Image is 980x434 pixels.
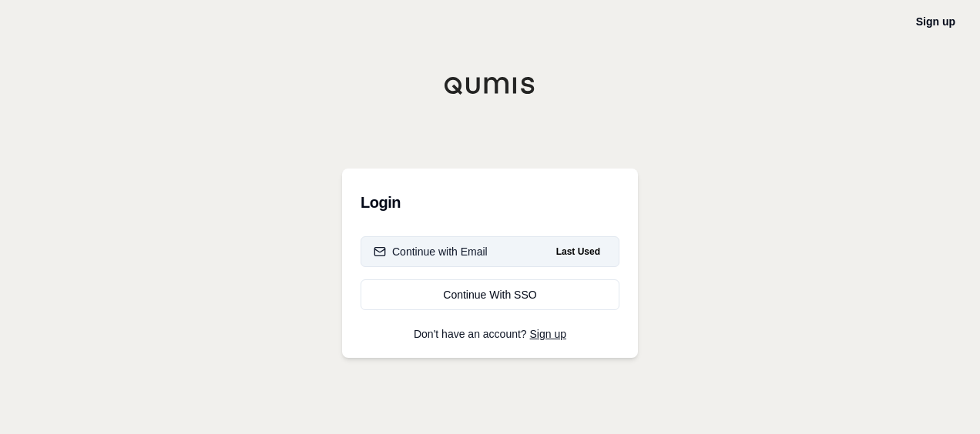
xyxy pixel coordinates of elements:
button: Continue with EmailLast Used [361,236,619,267]
h3: Login [361,187,619,218]
a: Continue With SSO [361,279,619,310]
span: Last Used [550,242,606,261]
div: Continue with Email [374,244,488,259]
p: Don't have an account? [361,329,619,339]
div: Continue With SSO [374,287,606,302]
a: Sign up [916,15,955,28]
img: Qumis [444,76,536,95]
a: Sign up [530,328,566,340]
